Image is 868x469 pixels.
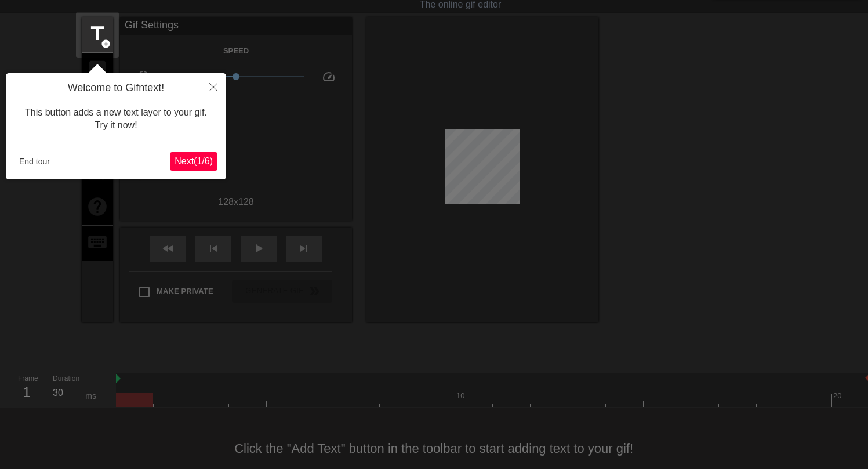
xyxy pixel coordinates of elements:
[170,152,217,171] button: Next
[14,153,55,170] button: End tour
[14,82,217,95] h4: Welcome to Gifntext!
[14,95,217,144] div: This button adds a new text layer to your gif. Try it now!
[201,73,226,100] button: Close
[175,156,213,166] span: Next ( 1 / 6 )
